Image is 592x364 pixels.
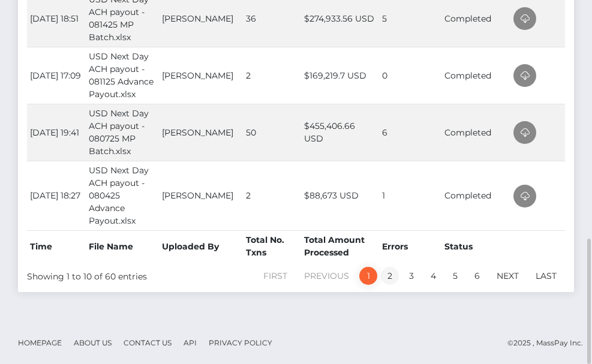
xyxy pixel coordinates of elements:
[9,336,583,350] div: © 2025 , MassPay Inc.
[159,230,244,262] th: Uploaded By
[381,267,399,285] a: 2
[402,267,420,285] a: 3
[441,47,510,104] td: Completed
[86,47,159,104] td: USD Next Day ACH payout - 081125 Advance Payout.xlsx
[301,104,379,161] td: $455,406.66 USD
[359,267,377,285] a: 1
[119,333,176,352] a: Contact Us
[529,267,563,285] a: Last
[159,161,244,230] td: [PERSON_NAME]
[243,230,300,262] th: Total No. Txns
[27,47,86,104] td: [DATE] 17:09
[86,104,159,161] td: USD Next Day ACH payout - 080725 MP Batch.xlsx
[441,104,510,161] td: Completed
[446,267,464,285] a: 5
[27,104,86,161] td: [DATE] 19:41
[490,267,525,285] a: Next
[159,104,244,161] td: [PERSON_NAME]
[441,230,510,262] th: Status
[243,47,300,104] td: 2
[86,161,159,230] td: USD Next Day ACH payout - 080425 Advance Payout.xlsx
[27,266,241,283] div: Showing 1 to 10 of 60 entries
[179,333,202,352] a: API
[86,230,159,262] th: File Name
[441,161,510,230] td: Completed
[379,104,441,161] td: 6
[243,104,300,161] td: 50
[27,161,86,230] td: [DATE] 18:27
[379,47,441,104] td: 0
[468,267,486,285] a: 6
[243,161,300,230] td: 2
[301,230,379,262] th: Total Amount Processed
[379,230,441,262] th: Errors
[204,333,277,352] a: Privacy Policy
[13,333,67,352] a: Homepage
[301,47,379,104] td: $169,219.7 USD
[301,161,379,230] td: $88,673 USD
[424,267,443,285] a: 4
[69,333,116,352] a: About Us
[379,161,441,230] td: 1
[159,47,244,104] td: [PERSON_NAME]
[27,230,86,262] th: Time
